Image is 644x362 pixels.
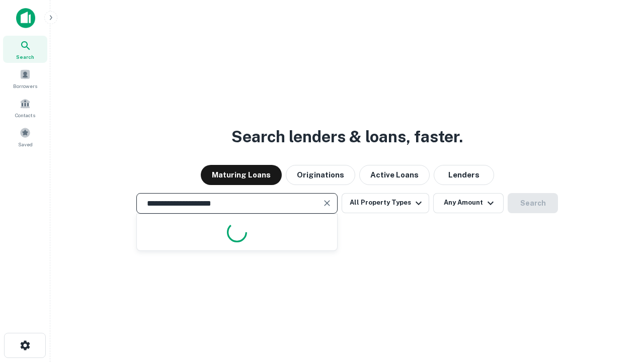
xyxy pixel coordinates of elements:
[434,165,494,185] button: Lenders
[13,82,37,90] span: Borrowers
[342,193,429,213] button: All Property Types
[15,111,35,119] span: Contacts
[3,94,47,121] a: Contacts
[3,65,47,92] a: Borrowers
[16,8,35,28] img: capitalize-icon.png
[286,165,355,185] button: Originations
[201,165,282,185] button: Maturing Loans
[16,53,34,61] span: Search
[594,282,644,330] iframe: Chat Widget
[18,140,33,148] span: Saved
[3,36,47,63] a: Search
[3,123,47,150] a: Saved
[433,193,504,213] button: Any Amount
[320,196,334,210] button: Clear
[359,165,430,185] button: Active Loans
[231,125,463,149] h3: Search lenders & loans, faster.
